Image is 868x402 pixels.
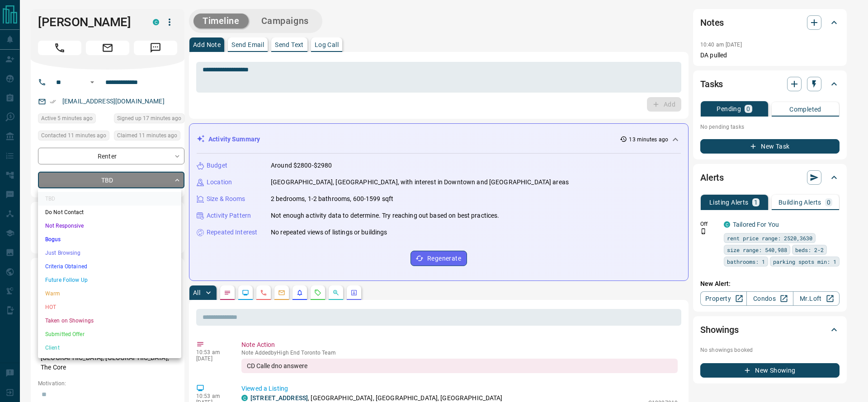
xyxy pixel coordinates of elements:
li: Taken on Showings [38,314,181,327]
li: Client [38,341,181,355]
li: Future Follow Up [38,273,181,287]
li: Bogus [38,233,181,246]
li: Not Responsive [38,219,181,233]
li: Warm [38,287,181,300]
li: HOT [38,300,181,314]
li: Criteria Obtained [38,260,181,273]
li: Just Browsing [38,246,181,260]
li: Submitted Offer [38,327,181,341]
li: Do Not Contact [38,206,181,219]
